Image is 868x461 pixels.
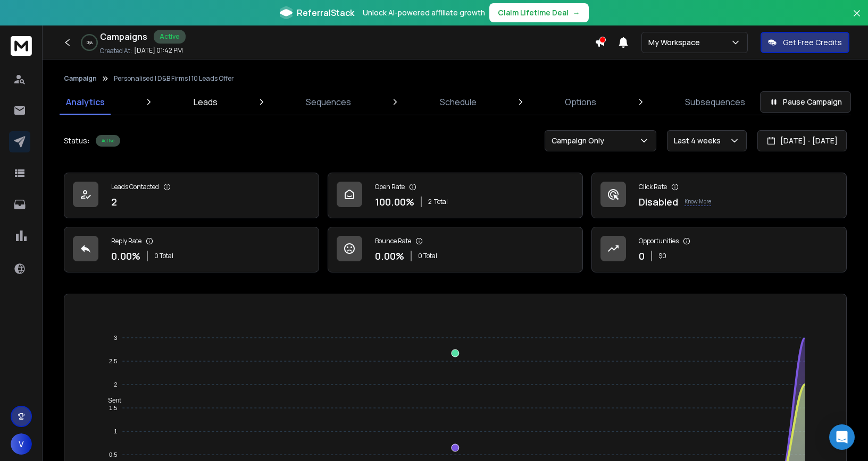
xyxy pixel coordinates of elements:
[297,6,354,19] span: ReferralStack
[64,227,319,272] a: Reply Rate0.00%0 Total
[760,91,851,113] button: Pause Campaign
[434,198,448,206] span: Total
[100,397,121,404] span: Sent
[363,7,485,18] p: Unlock AI-powered affiliate growth
[114,428,117,434] tspan: 1
[761,32,849,53] button: Get Free Credits
[109,358,117,364] tspan: 2.5
[111,194,117,209] p: 2
[639,183,667,191] p: Click Rate
[154,252,173,260] p: 0 Total
[428,198,432,206] span: 2
[114,74,234,83] p: Personalised | D&B Firms | 10 Leads Offer
[328,227,583,272] a: Bounce Rate0.00%0 Total
[194,96,218,108] p: Leads
[100,30,147,43] h1: Campaigns
[679,89,752,115] a: Subsequences
[114,335,117,341] tspan: 3
[11,433,32,455] button: V
[565,96,596,108] p: Options
[375,194,414,209] p: 100.00 %
[87,39,93,46] p: 0 %
[440,96,477,108] p: Schedule
[658,252,666,260] p: $ 0
[66,96,105,108] p: Analytics
[375,183,405,191] p: Open Rate
[783,37,842,48] p: Get Free Credits
[154,30,186,44] div: Active
[64,74,97,83] button: Campaign
[591,173,847,218] a: Click RateDisabledKnow More
[552,135,608,146] p: Campaign Only
[685,198,711,206] p: Know More
[375,237,411,245] p: Bounce Rate
[648,37,704,48] p: My Workspace
[639,194,678,209] p: Disabled
[850,6,864,32] button: Close banner
[433,89,483,115] a: Schedule
[639,237,679,245] p: Opportunities
[134,46,183,55] p: [DATE] 01:42 PM
[328,173,583,218] a: Open Rate100.00%2Total
[639,249,645,263] p: 0
[187,89,224,115] a: Leads
[60,89,111,115] a: Analytics
[591,227,847,272] a: Opportunities0$0
[685,96,745,108] p: Subsequences
[111,183,159,191] p: Leads Contacted
[109,405,117,411] tspan: 1.5
[306,96,351,108] p: Sequences
[558,89,603,115] a: Options
[829,424,855,450] div: Open Intercom Messenger
[573,7,580,18] span: →
[674,135,725,146] p: Last 4 weeks
[418,252,437,260] p: 0 Total
[100,47,132,55] p: Created At:
[96,135,120,147] div: Active
[64,135,89,146] p: Status:
[375,249,404,263] p: 0.00 %
[757,130,847,151] button: [DATE] - [DATE]
[111,237,141,245] p: Reply Rate
[299,89,357,115] a: Sequences
[489,3,589,22] button: Claim Lifetime Deal→
[109,451,117,458] tspan: 0.5
[111,249,140,263] p: 0.00 %
[64,173,319,218] a: Leads Contacted2
[114,381,117,388] tspan: 2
